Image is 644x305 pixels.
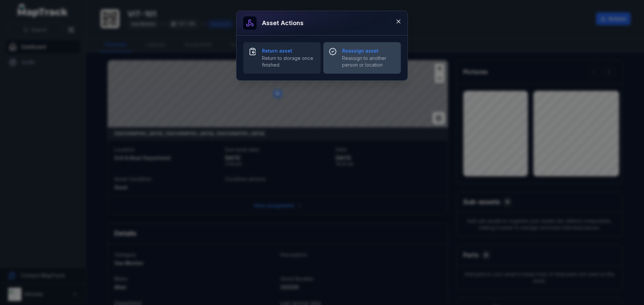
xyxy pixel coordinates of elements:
[243,42,321,74] button: Return assetReturn to storage once finished
[262,18,304,28] h3: Asset actions
[342,48,395,54] strong: Reassign asset
[323,42,401,74] button: Reassign assetReassign to another person or location
[262,48,315,54] strong: Return asset
[342,55,395,68] span: Reassign to another person or location
[262,55,315,68] span: Return to storage once finished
